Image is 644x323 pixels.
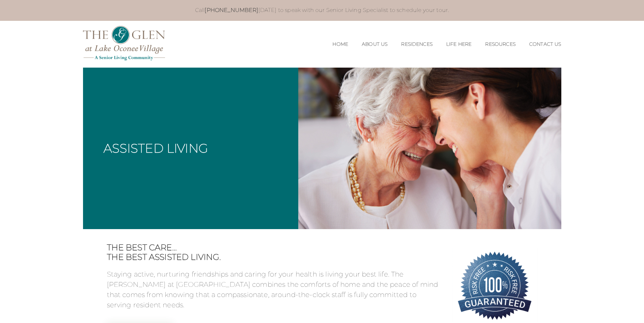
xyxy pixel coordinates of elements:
[401,41,433,47] a: Residences
[362,41,387,47] a: About Us
[107,269,442,310] p: Staying active, nurturing friendships and caring for your health is living your best life. The [P...
[205,7,258,13] a: [PHONE_NUMBER]
[107,252,442,262] span: The Best Assisted Living.
[90,7,554,14] p: Call [DATE] to speak with our Senior Living Specialist to schedule your tour.
[529,41,561,47] a: Contact Us
[83,26,165,60] img: The Glen Lake Oconee Home
[332,41,348,47] a: Home
[104,142,208,154] h1: Assisted Living
[107,243,442,253] span: The best care…
[446,41,471,47] a: Life Here
[485,41,515,47] a: Resources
